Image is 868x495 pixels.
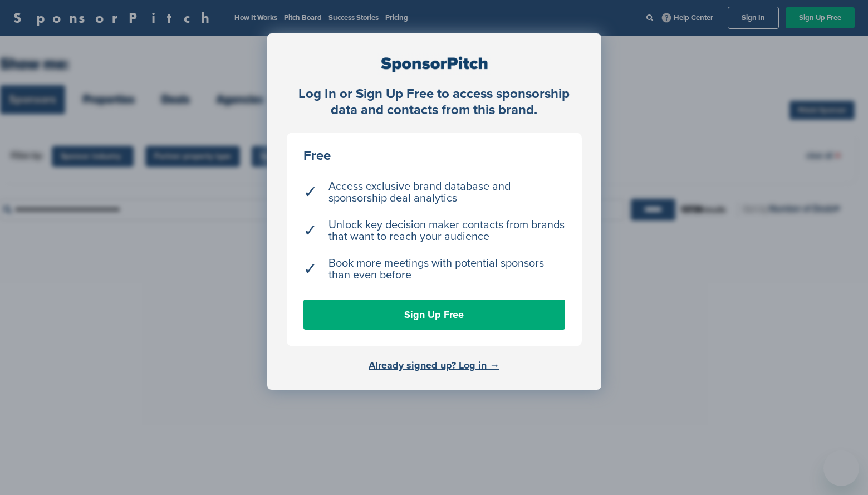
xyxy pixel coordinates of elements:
[303,263,317,275] span: ✓
[287,86,582,119] div: Log In or Sign Up Free to access sponsorship data and contacts from this brand.
[303,175,565,210] li: Access exclusive brand database and sponsorship deal analytics
[303,149,565,163] div: Free
[369,359,499,371] a: Already signed up? Log in →
[303,225,317,237] span: ✓
[303,214,565,248] li: Unlock key decision maker contacts from brands that want to reach your audience
[303,300,565,330] a: Sign Up Free
[303,187,317,198] span: ✓
[303,252,565,287] li: Book more meetings with potential sponsors than even before
[823,450,859,486] iframe: Button to launch messaging window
